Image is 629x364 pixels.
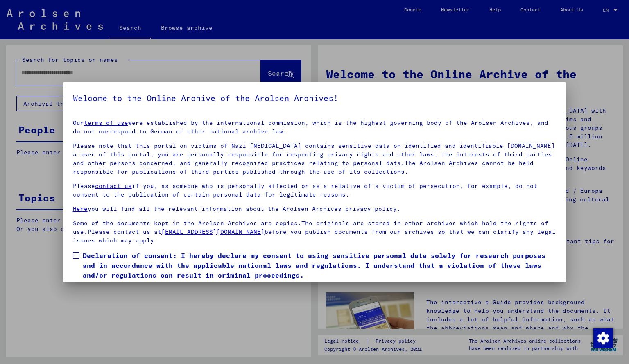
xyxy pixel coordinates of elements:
img: Change consent [593,328,613,348]
a: terms of use [84,119,128,127]
a: Here [73,205,88,213]
h5: Welcome to the Online Archive of the Arolsen Archives! [73,92,557,105]
p: Please note that this portal on victims of Nazi [MEDICAL_DATA] contains sensitive data on identif... [73,142,557,176]
p: Some of the documents kept in the Arolsen Archives are copies.The originals are stored in other a... [73,219,557,245]
span: Declaration of consent: I hereby declare my consent to using sensitive personal data solely for r... [83,251,557,280]
p: Our were established by the international commission, which is the highest governing body of the ... [73,119,557,136]
p: Please if you, as someone who is personally affected or as a relative of a victim of persecution,... [73,182,557,199]
a: contact us [95,182,132,190]
p: you will find all the relevant information about the Arolsen Archives privacy policy. [73,205,557,213]
a: [EMAIL_ADDRESS][DOMAIN_NAME] [161,228,265,235]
